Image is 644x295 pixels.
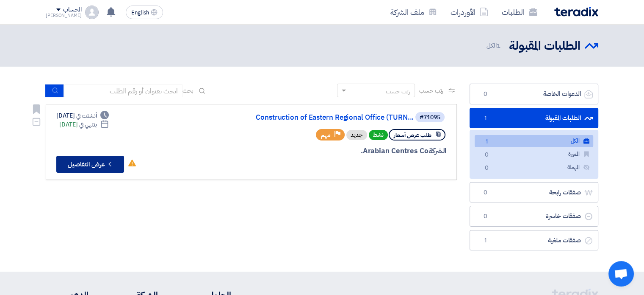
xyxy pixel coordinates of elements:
[470,230,598,251] a: صفقات ملغية1
[369,130,388,140] span: نشط
[444,2,495,22] a: الأوردرات
[64,84,182,97] input: ابحث بعنوان أو رقم الطلب
[56,111,109,120] div: [DATE]
[481,138,492,146] span: 1
[244,114,414,121] a: Construction of Eastern Regional Office (TURN...
[394,131,431,139] span: طلب عرض أسعار
[480,236,490,245] span: 1
[509,38,580,54] h2: الطلبات المقبولة
[419,86,443,95] span: رتب حسب
[321,131,331,139] span: مهم
[497,41,500,50] span: 1
[480,90,490,98] span: 0
[79,120,97,129] span: ينتهي في
[554,7,598,17] img: Teradix logo
[63,6,81,14] div: الحساب
[428,146,447,156] span: الشركة
[475,135,593,147] a: الكل
[475,161,593,174] a: المهملة
[56,156,124,173] button: عرض التفاصيل
[384,2,444,22] a: ملف الشركة
[59,120,109,129] div: [DATE]
[608,261,634,287] a: Open chat
[480,188,490,197] span: 0
[420,115,440,121] div: #71095
[85,6,99,19] img: profile_test.png
[495,2,544,22] a: الطلبات
[470,182,598,203] a: صفقات رابحة0
[475,148,593,160] a: المميزة
[486,41,502,51] span: الكل
[480,114,490,123] span: 1
[46,13,82,18] div: [PERSON_NAME]
[480,212,490,221] span: 0
[243,146,446,157] div: Arabian Centres Co.
[481,164,492,173] span: 0
[76,111,97,120] span: أنشئت في
[481,151,492,160] span: 0
[386,87,410,96] div: رتب حسب
[470,206,598,227] a: صفقات خاسرة0
[470,84,598,104] a: الدعوات الخاصة0
[182,86,193,95] span: بحث
[126,6,163,19] button: English
[470,108,598,129] a: الطلبات المقبولة1
[346,130,367,140] div: جديد
[131,10,149,16] span: English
